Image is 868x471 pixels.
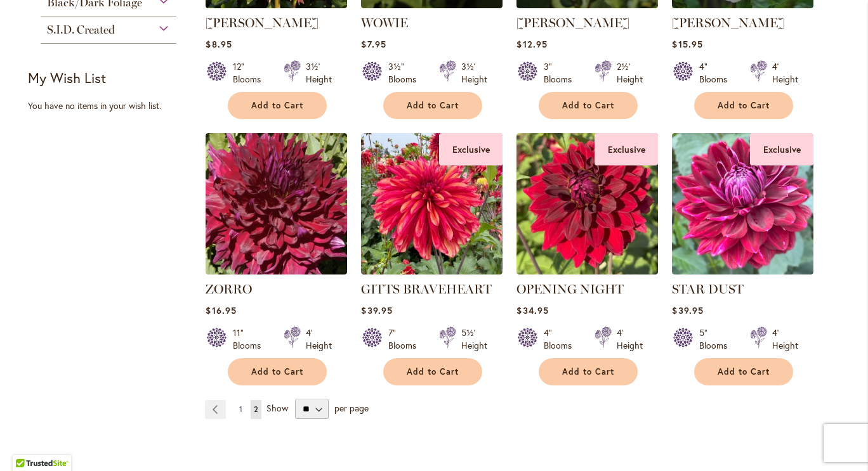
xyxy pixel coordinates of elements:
button: Add to Cart [694,358,793,385]
div: 3½" Blooms [388,60,424,86]
span: $7.95 [361,38,386,50]
span: $8.95 [206,38,232,50]
span: $15.95 [672,38,702,50]
span: $39.95 [672,304,703,316]
a: [PERSON_NAME] [516,15,629,30]
div: 3" Blooms [544,60,579,86]
div: 2½' Height [617,60,643,86]
div: 4' Height [617,326,643,352]
img: STAR DUST [672,133,813,274]
span: Add to Cart [562,100,614,111]
span: 1 [239,404,242,414]
div: 4' Height [772,60,798,86]
button: Add to Cart [539,358,638,385]
strong: My Wish List [28,68,106,87]
a: OPENING NIGHT Exclusive [516,265,658,277]
span: Add to Cart [718,366,770,377]
span: Add to Cart [251,366,303,377]
a: 1 [236,400,246,419]
a: GITTS BRAVEHEART Exclusive [361,265,503,277]
a: GITTS BRAVEHEART [361,281,492,297]
div: 4" Blooms [544,326,579,352]
div: 5" Blooms [699,326,735,352]
a: STAR DUST [672,281,744,297]
div: 3½' Height [461,60,487,86]
a: STAR DUST Exclusive [672,265,813,277]
a: OPENING NIGHT [516,281,624,297]
span: Add to Cart [251,100,303,111]
iframe: Launch Accessibility Center [10,426,45,461]
span: S.I.D. Created [47,23,115,37]
div: 7" Blooms [388,326,424,352]
div: 5½' Height [461,326,487,352]
span: $12.95 [516,38,547,50]
div: 4" Blooms [699,60,735,86]
div: You have no items in your wish list. [28,100,197,112]
a: [PERSON_NAME] [672,15,785,30]
button: Add to Cart [228,92,327,119]
img: GITTS BRAVEHEART [361,133,503,274]
div: 4' Height [772,326,798,352]
button: Add to Cart [383,92,482,119]
span: $34.95 [516,304,548,316]
a: [PERSON_NAME] [206,15,319,30]
img: OPENING NIGHT [516,133,658,274]
div: 4' Height [306,326,332,352]
span: Add to Cart [562,366,614,377]
div: Exclusive [750,133,813,165]
span: Add to Cart [407,100,459,111]
button: Add to Cart [383,358,482,385]
div: 3½' Height [306,60,332,86]
img: Zorro [206,133,347,274]
span: $39.95 [361,304,392,316]
span: 2 [254,404,258,414]
span: $16.95 [206,304,236,316]
div: 12" Blooms [233,60,268,86]
span: Add to Cart [407,366,459,377]
span: Show [266,402,288,414]
button: Add to Cart [228,358,327,385]
a: Zorro [206,265,347,277]
button: Add to Cart [694,92,793,119]
div: Exclusive [595,133,658,165]
span: Add to Cart [718,100,770,111]
a: ZORRO [206,281,252,297]
div: Exclusive [439,133,503,165]
button: Add to Cart [539,92,638,119]
div: 11" Blooms [233,326,268,352]
span: per page [334,402,369,414]
a: WOWIE [361,15,408,30]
